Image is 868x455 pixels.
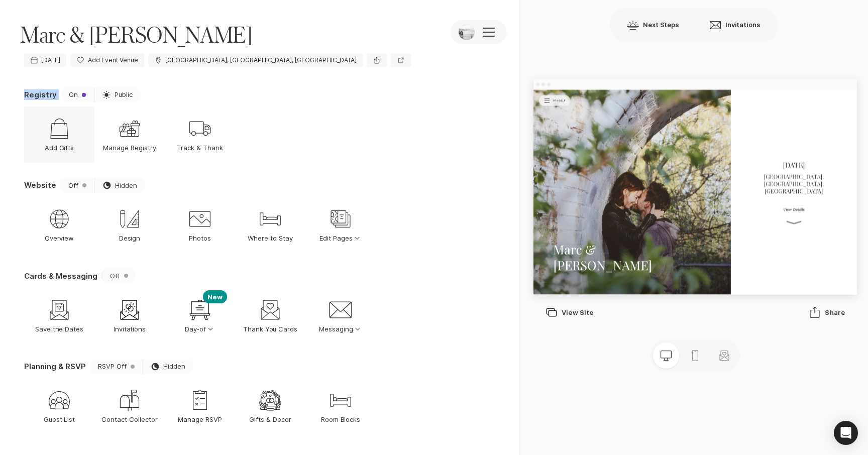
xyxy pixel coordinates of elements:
[44,415,75,424] p: Guest List
[258,388,282,412] div: Gifts & Decor
[24,271,97,281] p: Cards & Messaging
[188,207,212,231] div: Photos
[94,378,165,434] a: Contact Collector
[12,12,83,36] button: MENU
[45,234,74,243] p: Overview
[165,287,235,344] button: NewDay-of
[235,287,305,344] a: Thank You Cards
[101,415,157,424] p: Contact Collector
[94,87,141,102] button: Public
[329,207,353,231] div: Edit Pages
[94,197,165,253] a: Design
[188,388,212,412] div: Manage RSVP
[24,180,56,190] p: Website
[188,117,212,141] div: Track & Thank
[615,13,691,37] button: Next Steps
[258,298,282,322] div: Thank You Cards
[90,359,143,374] button: RSVP Off
[47,298,71,322] div: Save the Dates
[689,350,701,362] svg: Preview mobile
[660,350,672,362] svg: Preview desktop
[118,388,142,412] div: Contact Collector
[118,117,142,141] div: Manage Registry
[101,268,136,283] button: Off
[118,207,142,231] div: Design
[305,378,376,434] a: Room Blocks
[24,89,57,100] p: Registry
[24,106,94,163] a: Add Gifts
[319,234,362,243] p: Edit Pages
[47,388,71,412] div: Guest List
[148,53,363,67] a: [GEOGRAPHIC_DATA], [GEOGRAPHIC_DATA], [GEOGRAPHIC_DATA]
[319,324,362,333] p: Messaging
[24,378,94,434] a: Guest List
[305,197,376,253] button: Edit Pages
[35,324,84,333] p: Save the Dates
[94,178,145,193] a: Hidden
[188,298,212,322] div: Day-of
[189,234,211,243] p: Photos
[118,298,142,322] div: Invitations
[809,306,845,318] div: Share
[94,287,165,344] a: Invitations
[185,324,215,333] p: Day-of
[20,20,252,49] span: Marc & [PERSON_NAME]
[114,324,146,333] p: Invitations
[61,87,94,102] button: On
[178,415,222,424] p: Manage RSVP
[329,298,353,322] div: Messaging
[119,234,141,243] p: Design
[163,363,185,370] span: Hidden
[115,91,133,98] span: Public
[321,415,361,424] p: Room Blocks
[235,378,305,434] a: Gifts & Decor
[718,350,730,362] svg: Preview matching stationery
[235,197,305,253] a: Where to Stay
[165,106,235,163] a: Track & Thank
[24,53,66,67] a: [DATE]
[329,388,353,412] div: Room Blocks
[143,359,193,374] button: Hidden
[391,53,411,67] a: Preview website
[697,13,773,37] button: Invitations
[88,57,138,64] p: Add Event Venue
[45,143,74,152] p: Add Gifts
[60,178,94,193] button: Off
[203,290,227,303] p: New
[94,106,165,163] a: Manage Registry
[115,181,137,190] span: Hidden
[41,57,60,64] span: [DATE]
[47,117,71,141] div: Add Gifts
[165,197,235,253] a: Photos
[248,234,293,243] p: Where to Stay
[834,421,858,445] div: Open Intercom Messenger
[70,53,144,67] a: Add Event Venue
[47,207,71,231] div: Overview
[103,143,156,152] p: Manage Registry
[24,361,86,372] p: Planning & RSVP
[177,143,223,152] p: Track & Thank
[546,306,593,318] div: View Site
[258,207,282,231] div: Where to Stay
[243,324,298,333] p: Thank You Cards
[165,378,235,434] a: Manage RSVP
[459,24,475,40] img: Event Photo
[24,197,94,253] a: Overview
[24,287,94,344] a: Save the Dates
[249,415,291,424] p: Gifts & Decor
[305,287,376,344] button: Messaging
[367,53,387,67] button: Share event information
